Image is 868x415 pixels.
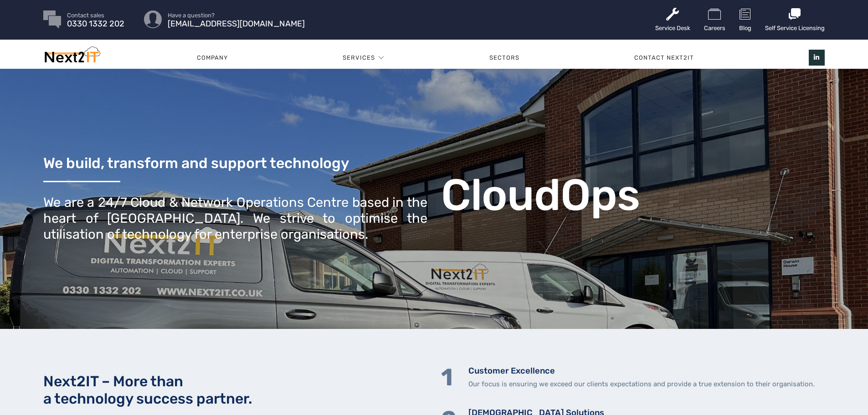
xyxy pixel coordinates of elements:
[577,44,751,72] a: Contact Next2IT
[67,12,124,18] span: Contact sales
[441,169,640,221] b: CloudOps
[468,365,815,377] h5: Customer Excellence
[43,155,427,171] h3: We build, transform and support technology
[468,379,815,389] p: Our focus is ensuring we exceed our clients expectations and provide a true extension to their or...
[43,46,100,67] img: Next2IT
[168,12,305,27] a: Have a question? [EMAIL_ADDRESS][DOMAIN_NAME]
[168,12,305,18] span: Have a question?
[67,12,124,27] a: Contact sales 0330 1332 202
[432,44,577,72] a: Sectors
[43,195,427,242] div: We are a 24/7 Cloud & Network Operations Centre based in the heart of [GEOGRAPHIC_DATA]. We striv...
[67,21,124,27] span: 0330 1332 202
[139,44,285,72] a: Company
[43,373,427,408] h2: Next2IT – More than a technology success partner.
[168,21,305,27] span: [EMAIL_ADDRESS][DOMAIN_NAME]
[343,44,375,72] a: Services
